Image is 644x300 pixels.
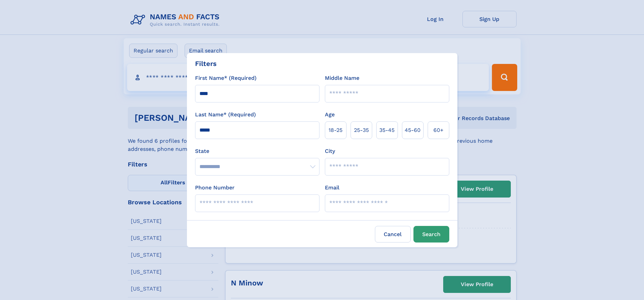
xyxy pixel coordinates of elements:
[413,226,449,243] button: Search
[325,184,339,192] label: Email
[329,126,342,134] span: 18‑25
[375,226,411,243] label: Cancel
[195,147,319,155] label: State
[325,147,335,155] label: City
[195,184,235,192] label: Phone Number
[325,74,359,82] label: Middle Name
[195,111,256,119] label: Last Name* (Required)
[354,126,369,134] span: 25‑35
[325,111,335,119] label: Age
[379,126,395,134] span: 35‑45
[405,126,421,134] span: 45‑60
[195,74,257,82] label: First Name* (Required)
[433,126,444,134] span: 60+
[195,59,217,69] div: Filters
